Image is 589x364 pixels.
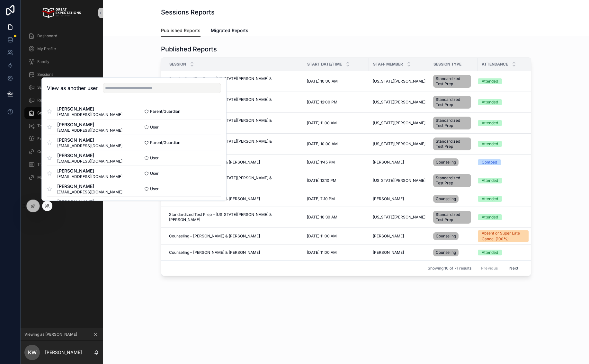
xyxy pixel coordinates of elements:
a: [DATE] 10:30 AM [307,215,365,220]
span: Standardized Test Prep [436,212,469,222]
a: Session Reports [24,107,99,119]
span: Standardized Test Prep [436,118,469,128]
a: Counseling – [PERSON_NAME] & [PERSON_NAME] [169,234,299,239]
a: Counseling – [PERSON_NAME] & [PERSON_NAME] [169,250,299,255]
div: Attended [482,196,498,202]
span: Staff Member [373,62,403,67]
span: My Profile [37,46,56,51]
span: Parent/Guardian [150,140,180,145]
a: [US_STATE][PERSON_NAME] [373,79,425,84]
span: User [150,171,159,176]
a: [DATE] 12:00 PM [307,100,365,105]
span: Standardized Test Prep [436,139,469,149]
a: Counseling – [PERSON_NAME] & [PERSON_NAME] [169,160,299,165]
a: Standardized Test Prep [433,94,474,110]
a: Migrated Reports [211,25,248,38]
a: Counseling [433,247,474,258]
a: [DATE] 10:00 AM [307,141,365,146]
span: Dashboard [37,33,57,39]
a: [US_STATE][PERSON_NAME] [373,100,425,105]
a: Standardized Test Prep – [US_STATE][PERSON_NAME] & [PERSON_NAME] [169,76,299,86]
a: Family [24,56,99,67]
a: [PERSON_NAME] [373,196,425,201]
span: Standardized Test Prep – [US_STATE][PERSON_NAME] & [PERSON_NAME] [169,118,299,128]
span: Counseling [436,250,456,255]
a: [DATE] 1:45 PM [307,160,365,165]
div: Attended [482,99,498,105]
div: Comped [482,159,497,165]
a: Standardized Test Prep [433,115,474,131]
a: Dashboard [24,30,99,42]
span: [EMAIL_ADDRESS][DOMAIN_NAME] [57,190,122,195]
div: scrollable content [21,26,103,191]
span: Counseling [436,234,456,239]
span: [DATE] 10:30 AM [307,215,337,220]
span: Transactions [37,162,61,167]
a: [DATE] 11:00 AM [307,120,365,126]
span: Parent/Guardian [150,109,180,114]
span: User [150,125,159,130]
span: User [150,186,159,191]
a: [DATE] 11:00 AM [307,234,365,239]
span: [PERSON_NAME] [57,106,122,112]
span: Counseling – [PERSON_NAME] & [PERSON_NAME] [169,250,260,255]
span: Session [169,62,186,67]
span: [EMAIL_ADDRESS][DOMAIN_NAME] [57,174,122,179]
span: Surveys [37,85,52,90]
span: [US_STATE][PERSON_NAME] [373,141,425,146]
span: [DATE] 11:00 AM [307,234,337,239]
a: [DATE] 7:10 PM [307,196,365,201]
a: Sessions [24,69,99,80]
a: Attended [478,99,529,105]
span: [PERSON_NAME] [373,234,404,239]
a: Standardized Test Prep [433,136,474,152]
span: Session Type [433,62,461,67]
span: [EMAIL_ADDRESS][DOMAIN_NAME] [57,112,122,117]
a: Transactions [24,159,99,170]
a: Test Scores [24,120,99,132]
a: CounselMore [24,146,99,157]
span: [DATE] 10:00 AM [307,79,338,84]
a: Attended [478,214,529,220]
img: App logo [42,8,81,18]
span: Family [37,59,49,64]
span: Standardized Test Prep – [US_STATE][PERSON_NAME] & [PERSON_NAME] [169,212,299,222]
span: Counseling – [PERSON_NAME] & [PERSON_NAME] [169,234,260,239]
span: Viewing as [PERSON_NAME] [24,332,77,337]
span: Attendance [482,62,508,67]
a: [US_STATE][PERSON_NAME] [373,120,425,126]
a: Surveys [24,82,99,93]
span: Standardized Test Prep [436,97,469,107]
div: Attended [482,178,498,183]
a: Published Reports [161,25,201,37]
span: [PERSON_NAME] [373,160,404,165]
div: Attended [482,214,498,220]
a: Attended [478,250,529,255]
span: [PERSON_NAME] [57,168,122,174]
a: Standardized Test Prep – [US_STATE][PERSON_NAME] & [PERSON_NAME] [169,175,299,186]
a: [DATE] 11:00 AM [307,250,365,255]
span: [PERSON_NAME] [373,196,404,201]
a: Counseling [433,194,474,204]
a: Attended [478,120,529,126]
span: Sessions [37,72,53,77]
h1: Published Reports [161,45,217,54]
a: Standardized Test Prep [433,74,474,89]
span: [DATE] 7:10 PM [307,196,335,201]
a: Attended [478,78,529,84]
span: Test Scores [37,123,59,129]
a: Make a Purchase [24,172,99,183]
a: Counseling [433,157,474,167]
span: [EMAIL_ADDRESS][DOMAIN_NAME] [57,143,122,148]
span: Start Date/Time [307,62,342,67]
span: Standardized Test Prep [436,76,469,86]
button: Next [505,263,523,273]
span: [DATE] 10:00 AM [307,141,338,146]
div: Attended [482,141,498,147]
span: [EMAIL_ADDRESS][DOMAIN_NAME] [57,159,122,164]
span: [PERSON_NAME] [57,199,122,205]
